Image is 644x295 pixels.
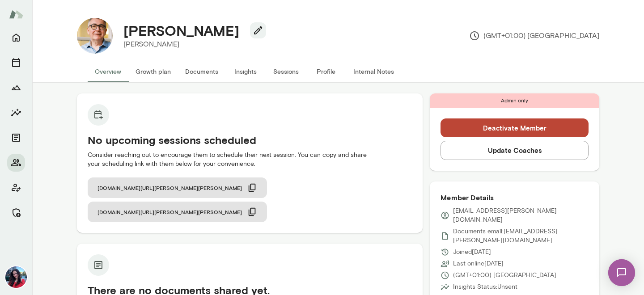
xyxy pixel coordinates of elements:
p: Consider reaching out to encourage them to schedule their next session. You can copy and share yo... [88,151,412,169]
button: Insights [7,104,25,122]
p: (GMT+01:00) [GEOGRAPHIC_DATA] [469,30,599,41]
button: Sessions [266,61,306,82]
h4: [PERSON_NAME] [123,22,239,39]
span: [DOMAIN_NAME][URL][PERSON_NAME][PERSON_NAME] [97,184,242,191]
button: [DOMAIN_NAME][URL][PERSON_NAME][PERSON_NAME] [88,177,267,198]
button: Internal Notes [346,61,401,82]
button: Documents [178,61,225,82]
button: Insights [225,61,266,82]
div: Admin only [430,93,599,108]
button: Deactivate Member [441,118,589,137]
span: [DOMAIN_NAME][URL][PERSON_NAME][PERSON_NAME] [97,208,242,215]
p: [EMAIL_ADDRESS][PERSON_NAME][DOMAIN_NAME] [453,206,589,224]
button: Members [7,154,25,172]
button: Client app [7,179,25,197]
button: Update Coaches [441,141,589,160]
p: [PERSON_NAME] [123,39,259,50]
img: Mento [9,6,23,23]
button: Documents [7,129,25,147]
button: Sessions [7,54,25,72]
button: Growth plan [128,61,178,82]
p: (GMT+01:00) [GEOGRAPHIC_DATA] [453,271,556,280]
img: Scott Bowie [77,18,113,54]
button: Overview [88,61,128,82]
h5: No upcoming sessions scheduled [88,133,412,147]
button: Profile [306,61,346,82]
button: Manage [7,204,25,222]
img: Saphira Howell [5,266,27,288]
button: [DOMAIN_NAME][URL][PERSON_NAME][PERSON_NAME] [88,202,267,222]
p: Documents email: [EMAIL_ADDRESS][PERSON_NAME][DOMAIN_NAME] [453,227,589,245]
button: Growth Plan [7,79,25,97]
h6: Member Details [441,192,589,203]
button: Home [7,29,25,46]
p: Insights Status: Unsent [453,282,517,291]
p: Last online [DATE] [453,259,504,268]
p: Joined [DATE] [453,248,491,257]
